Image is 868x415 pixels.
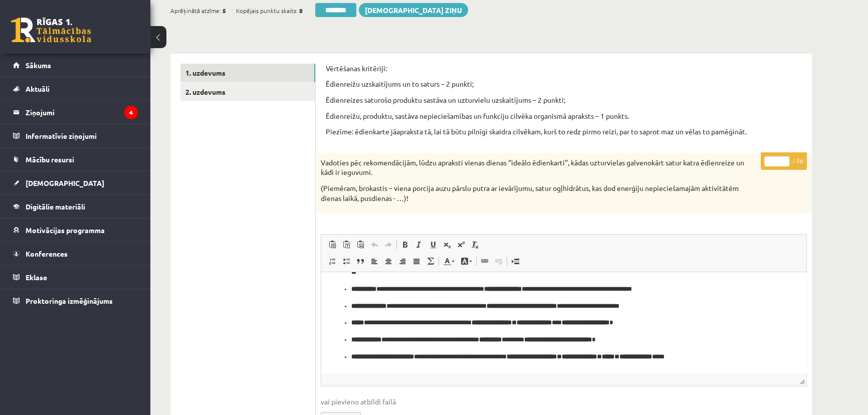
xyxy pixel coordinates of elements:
[11,18,91,43] a: Rīgas 1. Tālmācības vidusskola
[26,249,68,258] span: Konferences
[353,255,367,268] a: Bloka citāts
[381,238,395,251] a: Atkārtot (vadīšanas taustiņš+Y)
[26,296,113,305] span: Proktoringa izmēģinājums
[412,238,426,251] a: Slīpraksts (vadīšanas taustiņš+I)
[223,3,226,18] span: 5
[170,3,221,18] span: Aprēķinātā atzīme:
[10,10,474,22] body: Bagātinātā teksta redaktors, wiswyg-editor-47024928203800-1758008611-308
[398,238,412,251] a: Treknraksts (vadīšanas taustiņš+B)
[321,183,757,203] p: (Piemēram, brokastis – viena porcija auzu pārslu putra ar ievārījumu, satur ogļhidrātus, kas dod ...
[325,238,339,251] a: Ielīmēt (vadīšanas taustiņš+V)
[124,106,138,119] i: 4
[326,111,802,121] p: Ēdienreižu, produktu, sastāva nepieciešamības un funkciju cilvēka organismā apraksts – 1 punkts.
[13,101,138,124] a: Ziņojumi4
[26,101,138,124] legend: Ziņojumi
[468,238,482,251] a: Noņemt stilus
[492,255,506,268] a: Atsaistīt
[440,255,458,268] a: Teksta krāsa
[13,77,138,100] a: Aktuāli
[458,255,475,268] a: Fona krāsa
[326,127,802,137] p: Piezīme: ēdienkarte jāapraksta tā, lai tā būtu pilnīgi skaidra cilvēkam, kurš to redz pirmo reizi...
[13,242,138,265] a: Konferences
[395,255,409,268] a: Izlīdzināt pa labi
[13,289,138,312] a: Proktoringa izmēģinājums
[359,3,468,17] a: [DEMOGRAPHIC_DATA] ziņu
[426,238,440,251] a: Pasvītrojums (vadīšanas taustiņš+U)
[13,195,138,218] a: Digitālie materiāli
[339,255,353,268] a: Ievietot/noņemt sarakstu ar aizzīmēm
[478,255,492,268] a: Saite (vadīšanas taustiņš+K)
[367,238,381,251] a: Atcelt (vadīšanas taustiņš+Z)
[409,255,423,268] a: Izlīdzināt malas
[508,255,522,268] a: Ievietot lapas pārtraukumu drukai
[326,64,802,74] p: Vērtēšanas kritēriji:
[13,266,138,289] a: Eklase
[236,3,298,18] span: Kopējais punktu skaits:
[26,84,50,93] span: Aktuāli
[26,226,105,235] span: Motivācijas programma
[339,238,353,251] a: Ievietot kā vienkāršu tekstu (vadīšanas taustiņš+pārslēgšanas taustiņš+V)
[423,255,438,268] a: Math
[13,148,138,171] a: Mācību resursi
[26,178,104,187] span: [DEMOGRAPHIC_DATA]
[321,396,807,407] span: vai pievieno atbildi failā
[761,152,807,170] p: / 5p
[353,238,367,251] a: Ievietot no Worda
[26,273,47,282] span: Eklase
[13,54,138,77] a: Sākums
[326,79,802,89] p: Ēdienreižu uzskaitījums un to saturs – 2 punkti;
[454,238,468,251] a: Augšraksts
[13,124,138,147] a: Informatīvie ziņojumi
[325,255,339,268] a: Ievietot/noņemt numurētu sarakstu
[326,95,802,105] p: Ēdienreizes saturošo produktu sastāva un uzturvielu uzskaitījums – 2 punkti;
[26,155,74,164] span: Mācību resursi
[321,158,757,177] p: Vadoties pēc rekomendācijām, lūdzu apraksti vienas dienas ‘’ideālo ēdienkarti’’, kādas uzturviela...
[180,83,315,101] a: 2. uzdevums
[440,238,454,251] a: Apakšraksts
[26,61,51,70] span: Sākums
[13,171,138,194] a: [DEMOGRAPHIC_DATA]
[381,255,395,268] a: Centrēti
[299,3,303,18] span: 8
[26,202,85,211] span: Digitālie materiāli
[13,219,138,242] a: Motivācijas programma
[367,255,381,268] a: Izlīdzināt pa kreisi
[321,272,806,372] iframe: Bagātinātā teksta redaktors, wiswyg-editor-user-answer-47024953791220
[26,124,138,147] legend: Informatīvie ziņojumi
[180,64,315,82] a: 1. uzdevums
[799,379,804,384] span: Mērogot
